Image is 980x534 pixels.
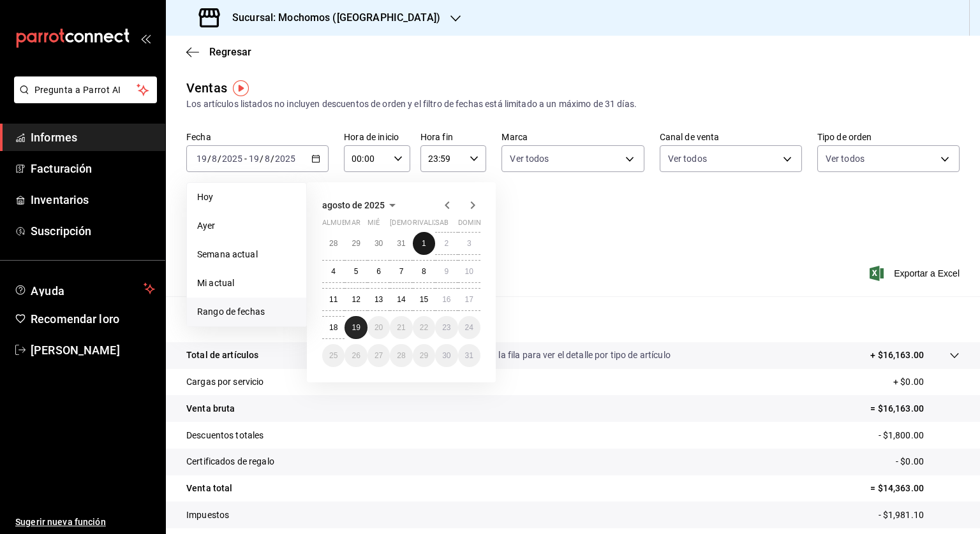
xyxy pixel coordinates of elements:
abbr: 25 de agosto de 2025 [329,351,338,360]
font: + $0.00 [893,377,924,387]
font: Fecha [186,132,211,142]
button: Regresar [186,46,251,58]
abbr: 14 de agosto de 2025 [397,295,405,304]
font: 19 [352,323,360,332]
abbr: 7 de agosto de 2025 [399,267,404,276]
button: 29 de julio de 2025 [345,232,367,255]
font: Impuestos [186,510,229,520]
button: 12 de agosto de 2025 [345,288,367,311]
font: 16 [442,295,450,304]
abbr: 30 de julio de 2025 [375,239,383,248]
font: 7 [399,267,404,276]
font: 12 [352,295,360,304]
button: 24 de agosto de 2025 [458,316,480,339]
button: Exportar a Excel [872,266,960,281]
abbr: domingo [458,219,489,232]
font: - [244,154,247,164]
abbr: 10 de agosto de 2025 [465,267,473,276]
button: 28 de julio de 2025 [322,232,345,255]
button: 19 de agosto de 2025 [345,316,367,339]
font: 31 [465,351,473,360]
abbr: 16 de agosto de 2025 [442,295,450,304]
abbr: 6 de agosto de 2025 [376,267,381,276]
font: Tipo de orden [817,132,872,142]
font: 29 [352,239,360,248]
abbr: 1 de agosto de 2025 [422,239,426,248]
font: dominio [458,219,489,227]
abbr: 15 de agosto de 2025 [420,295,428,304]
abbr: 29 de julio de 2025 [352,239,360,248]
button: 20 de agosto de 2025 [367,316,390,339]
font: 28 [329,239,338,248]
font: Informes [31,131,77,144]
font: 27 [375,351,383,360]
font: Sucursal: Mochomos ([GEOGRAPHIC_DATA]) [232,11,440,24]
font: 15 [420,295,428,304]
font: - $1,800.00 [879,430,924,440]
abbr: 5 de agosto de 2025 [354,267,359,276]
a: Pregunta a Parrot AI [9,92,157,106]
font: Marca [501,132,528,142]
abbr: 4 de agosto de 2025 [331,267,336,276]
font: 8 [422,267,426,276]
button: 30 de agosto de 2025 [435,344,457,367]
font: 26 [352,351,360,360]
button: 7 de agosto de 2025 [390,260,412,283]
font: Exportar a Excel [894,268,960,278]
abbr: sábado [435,219,449,232]
font: Rango de fechas [197,307,265,317]
input: ---- [274,154,296,164]
font: 5 [354,267,359,276]
font: 22 [420,323,428,332]
abbr: 21 de agosto de 2025 [397,323,405,332]
button: 18 de agosto de 2025 [322,316,345,339]
abbr: 28 de agosto de 2025 [397,351,405,360]
font: 1 [422,239,426,248]
font: 23 [442,323,450,332]
font: Certificados de regalo [186,456,274,466]
font: sab [435,219,449,227]
abbr: 31 de julio de 2025 [397,239,405,248]
font: Descuentos totales [186,430,264,440]
font: agosto de 2025 [322,200,385,210]
font: / [260,154,264,164]
abbr: 2 de agosto de 2025 [444,239,449,248]
input: ---- [221,154,243,164]
img: Marcador de información sobre herramientas [233,80,249,96]
button: abrir_cajón_menú [140,33,151,43]
font: = $14,363.00 [870,483,924,493]
button: 30 de julio de 2025 [367,232,390,255]
button: 13 de agosto de 2025 [367,288,390,311]
abbr: 3 de agosto de 2025 [467,239,471,248]
button: 28 de agosto de 2025 [390,344,412,367]
font: Inventarios [31,193,89,206]
button: 29 de agosto de 2025 [413,344,435,367]
abbr: 18 de agosto de 2025 [329,323,338,332]
font: 29 [420,351,428,360]
font: Ver todos [826,154,865,164]
abbr: 26 de agosto de 2025 [352,351,360,360]
abbr: 19 de agosto de 2025 [352,323,360,332]
font: 28 [397,351,405,360]
font: 20 [375,323,383,332]
button: 21 de agosto de 2025 [390,316,412,339]
button: 26 de agosto de 2025 [345,344,367,367]
abbr: 22 de agosto de 2025 [420,323,428,332]
font: Ayer [197,220,216,231]
abbr: 8 de agosto de 2025 [422,267,426,276]
font: 18 [329,323,338,332]
font: mié [367,219,380,227]
font: 4 [331,267,336,276]
font: Ver todos [668,154,707,164]
button: 2 de agosto de 2025 [435,232,457,255]
font: / [218,154,221,164]
input: -- [248,154,260,164]
button: 31 de agosto de 2025 [458,344,480,367]
abbr: 27 de agosto de 2025 [375,351,383,360]
input: -- [264,154,271,164]
font: [PERSON_NAME] [31,343,120,357]
font: Venta total [186,483,232,493]
button: 25 de agosto de 2025 [322,344,345,367]
font: almuerzo [322,219,360,227]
